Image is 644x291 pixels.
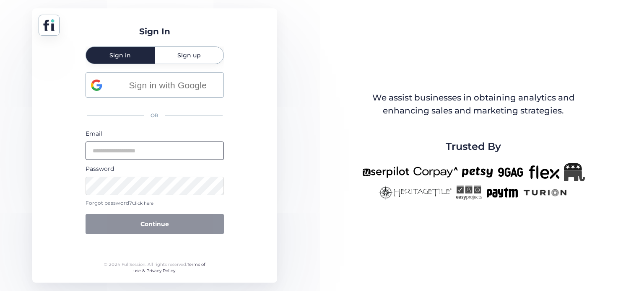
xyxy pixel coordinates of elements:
[86,129,224,138] div: Email
[564,163,585,181] img: Republicanlogo-bw.png
[86,214,224,234] button: Continue
[109,52,131,58] span: Sign in
[132,201,153,206] span: Click here
[486,185,518,200] img: paytm-new.png
[413,163,458,181] img: corpay-new.png
[456,185,482,200] img: easyprojects-new.png
[446,139,501,155] span: Trusted By
[522,185,568,200] img: turion-new.png
[529,163,560,181] img: flex-new.png
[363,91,584,118] div: We assist businesses in obtaining analytics and enhancing sales and marketing strategies.
[86,199,224,207] div: Forgot password?
[462,163,493,181] img: petsy-new.png
[177,52,201,58] span: Sign up
[362,163,409,181] img: userpilot-new.png
[100,261,209,274] div: © 2024 FullSession. All rights reserved.
[86,164,224,173] div: Password
[379,185,452,200] img: heritagetile-new.png
[497,163,525,181] img: 9gag-new.png
[139,25,170,38] div: Sign In
[86,107,224,125] div: OR
[117,78,218,92] span: Sign in with Google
